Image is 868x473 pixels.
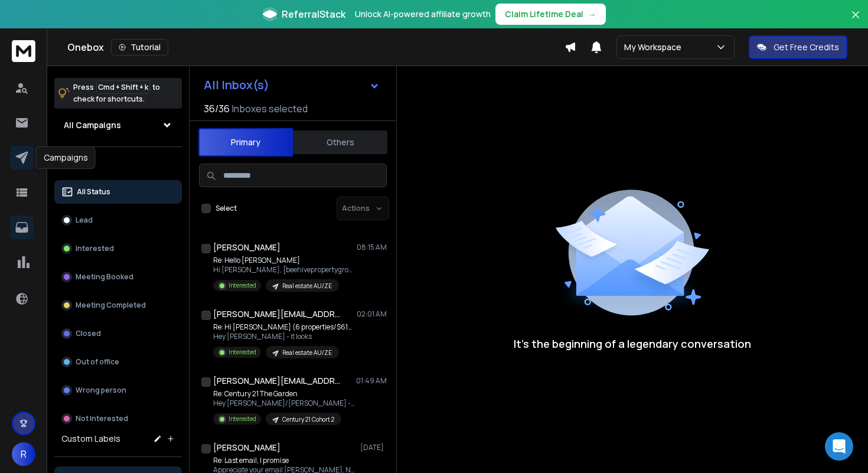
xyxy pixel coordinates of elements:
h1: All Campaigns [64,119,121,131]
h1: [PERSON_NAME][EMAIL_ADDRESS][DOMAIN_NAME] [213,308,343,320]
p: Interested [229,348,256,357]
p: Out of office [76,357,119,367]
label: Select [216,204,237,213]
button: Claim Lifetime Deal→ [495,4,606,25]
span: Cmd + Shift + k [96,80,150,94]
p: Interested [229,281,256,290]
button: Tutorial [111,39,168,56]
p: 08:15 AM [357,243,387,252]
p: Meeting Booked [76,272,133,282]
button: Not Interested [54,407,182,430]
h1: [PERSON_NAME][EMAIL_ADDRESS][PERSON_NAME][DOMAIN_NAME] +2 [213,375,343,387]
button: Wrong person [54,379,182,402]
p: Unlock AI-powered affiliate growth [355,8,491,20]
p: Interested [76,244,114,253]
button: Out of office [54,350,182,374]
p: Interested [229,415,256,423]
span: ReferralStack [282,7,345,21]
p: 01:49 AM [356,376,387,386]
h1: [PERSON_NAME] [213,242,280,253]
h3: Inboxes selected [232,102,308,116]
div: Campaigns [36,146,96,169]
p: It’s the beginning of a legendary conversation [514,335,751,352]
p: Not Interested [76,414,128,423]
p: Press to check for shortcuts. [73,81,160,105]
button: Others [293,129,387,155]
button: Closed [54,322,182,345]
button: All Campaigns [54,113,182,137]
div: Open Intercom Messenger [825,432,853,461]
p: Wrong person [76,386,126,395]
p: Meeting Completed [76,301,146,310]
div: Onebox [67,39,564,56]
p: Re: Century 21 The Garden [213,389,355,399]
p: Re: Hello [PERSON_NAME] [213,256,355,265]
p: Closed [76,329,101,338]
button: Meeting Completed [54,293,182,317]
h1: All Inbox(s) [204,79,269,91]
p: Hi [PERSON_NAME], [beehivepropertygroup.png] [PERSON_NAME] [213,265,355,275]
h1: [PERSON_NAME] [213,442,280,454]
p: Real estate AU/ZE [282,282,332,291]
button: Lead [54,208,182,232]
button: All Status [54,180,182,204]
span: → [588,8,596,20]
button: Get Free Credits [749,35,847,59]
button: R [12,442,35,466]
h3: Filters [54,156,182,173]
button: Interested [54,237,182,260]
p: All Status [77,187,110,197]
span: 36 / 36 [204,102,230,116]
p: Re: Last email, I promise [213,456,355,465]
p: Hey [PERSON_NAME]/[PERSON_NAME] - just following [213,399,355,408]
p: Hey [PERSON_NAME] - it looks [213,332,355,341]
button: Meeting Booked [54,265,182,289]
p: My Workspace [624,41,686,53]
p: Re: Hi [PERSON_NAME] (6 properties/$615k [213,322,355,332]
p: [DATE] [360,443,387,452]
p: 02:01 AM [357,309,387,319]
button: All Inbox(s) [194,73,389,97]
p: Real estate AU/ZE [282,348,332,357]
p: Lead [76,216,93,225]
h3: Custom Labels [61,433,120,445]
button: Close banner [848,7,863,35]
p: Get Free Credits [774,41,839,53]
button: Primary [198,128,293,156]
p: Century 21 Cohort 2 [282,415,334,424]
